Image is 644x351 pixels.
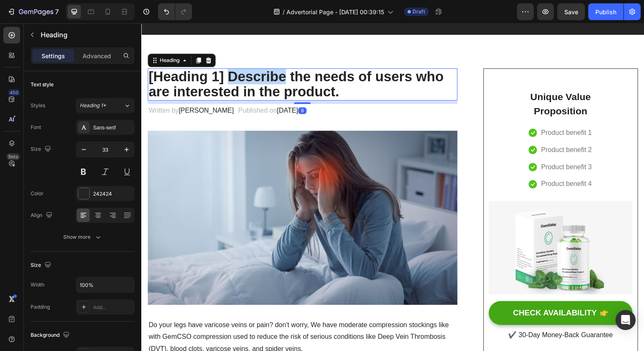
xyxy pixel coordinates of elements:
[6,107,316,281] img: Alt Image
[31,102,45,109] div: Styles
[595,8,616,16] div: Publish
[615,310,636,330] div: Open Intercom Messenger
[80,102,106,109] span: Heading 1*
[76,277,134,292] input: Auto
[76,98,135,113] button: Heading 1*
[31,81,54,88] div: Text style
[400,121,451,133] p: Product benefit 2
[135,83,156,90] span: [DATE]
[93,304,132,311] div: Add...
[97,81,157,93] p: Published on
[348,178,491,271] img: Alt Image
[557,3,585,20] button: Save
[7,81,94,93] p: Written by
[372,284,456,295] div: CHECK AVAILABILITY
[37,83,93,90] span: [PERSON_NAME]
[41,30,131,40] p: Heading
[348,306,491,318] p: ✔️ 30-Day Money-Back Guarantee
[55,7,59,17] p: 7
[348,278,491,302] button: CHECK AVAILABILITY
[42,52,65,60] p: Settings
[564,8,578,15] span: Save
[400,155,451,167] p: Product benefit 4
[8,89,20,96] div: 450
[93,124,132,132] div: Sans-serif
[157,84,165,90] div: 8
[413,8,425,15] span: Draft
[283,8,285,16] span: /
[31,230,135,245] button: Show more
[6,153,20,160] div: Beta
[31,330,71,341] div: Background
[31,190,44,197] div: Color
[286,8,384,16] span: Advertorial Page - [DATE] 00:39:15
[31,303,50,311] div: Padding
[141,23,644,351] iframe: Design area
[31,281,44,289] div: Width
[383,66,455,95] p: Unique Value Proposition
[158,3,192,20] div: Undo/Redo
[7,296,315,332] p: Do your legs have varicose veins or pain? don't worry, We have moderate compression stockings lik...
[31,210,54,221] div: Align
[31,124,41,131] div: Font
[3,3,62,20] button: 7
[63,233,102,241] div: Show more
[588,3,623,20] button: Publish
[93,190,132,198] div: 242424
[400,103,451,116] p: Product benefit 1
[31,260,53,271] div: Size
[83,52,111,60] p: Advanced
[400,138,451,150] p: Product benefit 3
[31,144,53,155] div: Size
